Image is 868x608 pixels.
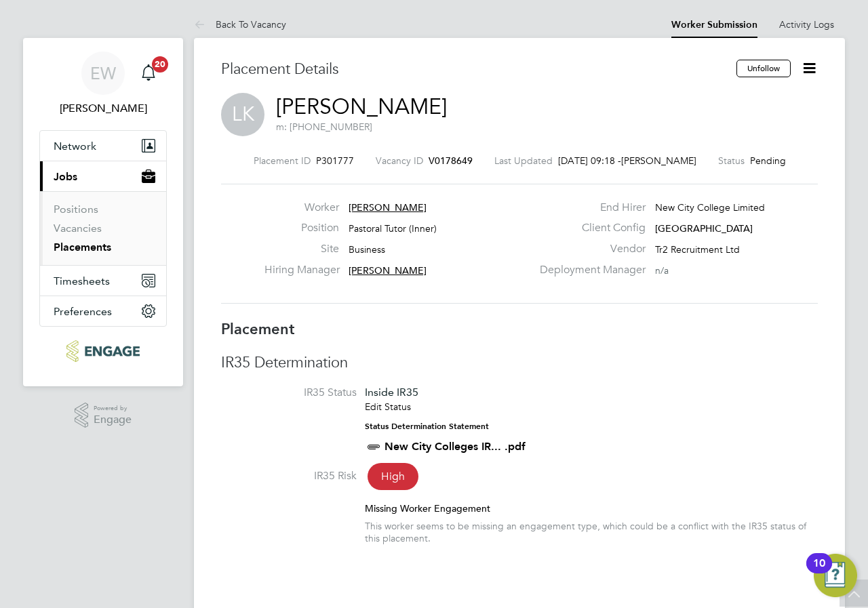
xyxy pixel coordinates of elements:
[264,221,339,235] label: Position
[736,60,791,77] button: Unfollow
[40,161,166,191] button: Jobs
[54,275,110,287] span: Timesheets
[39,340,167,362] a: Go to home page
[532,221,646,235] label: Client Config
[40,266,166,296] button: Timesheets
[349,264,427,277] span: [PERSON_NAME]
[365,401,411,413] a: Edit Status
[221,386,357,400] label: IR35 Status
[365,386,418,399] span: Inside IR35
[718,155,745,167] label: Status
[316,155,354,167] span: P301777
[814,554,857,597] button: Open Resource Center, 10 new notifications
[94,403,132,414] span: Powered by
[494,155,553,167] label: Last Updated
[655,264,669,277] span: n/a
[655,201,765,214] span: New City College Limited
[365,520,818,544] div: This worker seems to be missing an engagement type, which could be a conflict with the IR35 statu...
[264,201,339,215] label: Worker
[54,140,96,153] span: Network
[655,243,740,256] span: Tr2 Recruitment Ltd
[671,19,757,31] a: Worker Submission
[254,155,311,167] label: Placement ID
[750,155,786,167] span: Pending
[429,155,473,167] span: V0178649
[39,52,167,117] a: EW[PERSON_NAME]
[194,18,286,31] a: Back To Vacancy
[40,296,166,326] button: Preferences
[54,170,77,183] span: Jobs
[376,155,423,167] label: Vacancy ID
[349,201,427,214] span: [PERSON_NAME]
[368,463,418,490] span: High
[276,121,372,133] span: m: [PHONE_NUMBER]
[54,222,102,235] a: Vacancies
[221,469,357,483] label: IR35 Risk
[532,242,646,256] label: Vendor
[135,52,162,95] a: 20
[621,155,696,167] span: [PERSON_NAME]
[349,243,385,256] span: Business
[152,56,168,73] span: 20
[94,414,132,426] span: Engage
[264,242,339,256] label: Site
[221,60,726,79] h3: Placement Details
[221,93,264,136] span: LK
[532,263,646,277] label: Deployment Manager
[558,155,621,167] span: [DATE] 09:18 -
[365,502,818,514] div: Missing Worker Engagement
[221,320,295,338] b: Placement
[66,340,139,362] img: ncclondon-logo-retina.png
[54,305,112,318] span: Preferences
[23,38,183,386] nav: Main navigation
[813,563,825,581] div: 10
[54,203,98,216] a: Positions
[349,222,437,235] span: Pastoral Tutor (Inner)
[384,440,526,453] a: New City Colleges IR... .pdf
[264,263,339,277] label: Hiring Manager
[532,201,646,215] label: End Hirer
[655,222,753,235] span: [GEOGRAPHIC_DATA]
[221,353,818,373] h3: IR35 Determination
[779,18,834,31] a: Activity Logs
[90,64,116,82] span: EW
[54,241,111,254] a: Placements
[39,100,167,117] span: Emma Wood
[40,131,166,161] button: Network
[40,191,166,265] div: Jobs
[365,422,489,431] strong: Status Determination Statement
[75,403,132,428] a: Powered byEngage
[276,94,447,120] a: [PERSON_NAME]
